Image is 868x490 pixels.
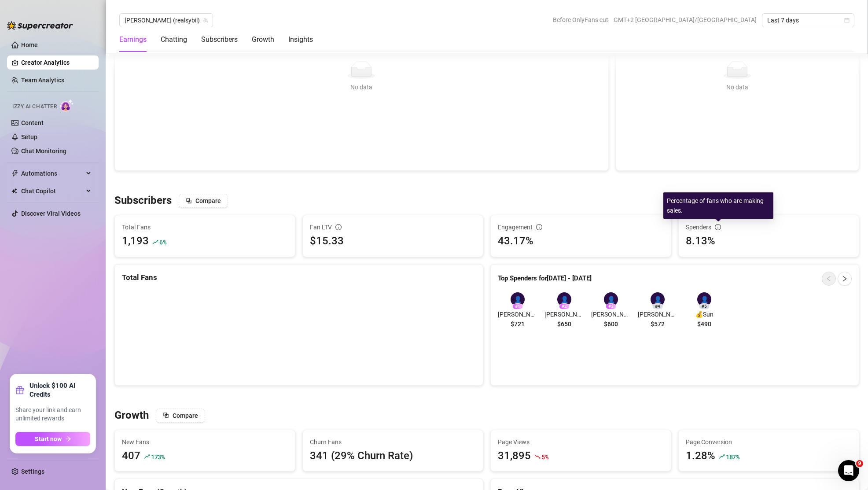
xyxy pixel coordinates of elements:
span: Churn Fans [310,437,476,447]
div: No data [125,82,598,92]
span: $490 [697,319,711,329]
div: 8.13% [686,233,852,250]
div: # 4 [652,303,663,309]
div: 👤 [557,292,571,306]
span: $650 [557,319,571,329]
span: Share your link and earn unlimited rewards [15,406,90,423]
span: $572 [651,319,665,329]
span: calendar [844,18,850,23]
span: Page Conversion [686,437,852,447]
span: Total Fans [122,222,288,232]
span: Chat Copilot [21,184,84,198]
div: # 1 [512,303,523,309]
span: Start now [35,435,62,442]
span: Automations [21,166,84,181]
span: Compare [195,197,221,204]
div: Engagement [498,222,664,232]
span: block [163,412,169,418]
a: Chat Monitoring [21,147,66,155]
h3: Subscribers [114,194,172,208]
a: Discover Viral Videos [21,210,81,217]
div: Total Fans [122,272,476,284]
strong: Unlock $100 AI Credits [29,381,90,399]
div: Subscribers [201,34,238,45]
span: gift [15,386,24,394]
div: # 5 [699,303,710,309]
span: $600 [604,319,618,329]
a: Content [21,119,44,126]
span: info-circle [335,224,342,230]
span: SYBIL (realsybil) [125,14,208,27]
span: 💰Sun [684,309,724,319]
span: New Fans [122,437,288,447]
img: Chat Copilot [11,188,17,194]
div: Percentage of fans who are making sales. [663,192,773,219]
div: 31,895 [498,448,531,464]
button: Start nowarrow-right [15,432,90,446]
span: GMT+2 [GEOGRAPHIC_DATA]/[GEOGRAPHIC_DATA] [614,13,757,26]
div: 341 (29% Churn Rate) [310,448,476,464]
div: Fan LTV [310,222,476,232]
div: Spenders [686,222,852,232]
span: arrow-right [65,436,71,442]
span: rise [152,239,158,245]
span: 173 % [151,453,165,461]
div: # 2 [559,303,570,309]
div: # 3 [606,303,616,309]
span: right [842,276,848,282]
div: $15.33 [310,233,476,250]
span: Compare [173,412,198,419]
div: Insights [288,34,313,45]
span: Izzy AI Chatter [12,103,57,111]
span: 5 % [541,453,548,461]
span: block [186,198,192,204]
span: [PERSON_NAME](РАСКРЫТЬ) [638,309,677,319]
div: No data [627,82,848,92]
div: Growth [252,34,274,45]
div: 407 [122,448,140,464]
div: Earnings [119,34,147,45]
div: Chatting [161,34,187,45]
span: info-circle [715,224,721,230]
a: Home [21,41,38,48]
h3: Growth [114,409,149,423]
span: 9 [856,460,863,467]
div: 43.17% [498,233,664,250]
a: Team Analytics [21,77,64,84]
span: thunderbolt [11,170,18,177]
a: Creator Analytics [21,55,92,70]
div: 👤 [651,292,665,306]
div: 👤 [604,292,618,306]
span: $721 [511,319,525,329]
span: [PERSON_NAME](РАСКРЫТЬ) [498,309,537,319]
button: Compare [156,409,205,423]
div: 👤 [511,292,525,306]
article: Top Spenders for [DATE] - [DATE] [498,273,592,284]
img: AI Chatter [60,99,74,112]
span: rise [144,453,150,460]
span: 6 % [159,238,166,246]
div: 1.28% [686,448,715,464]
span: fall [534,453,541,460]
img: logo-BBDzfeDw.svg [7,21,73,30]
span: rise [719,453,725,460]
span: Before OnlyFans cut [553,13,608,26]
button: Compare [179,194,228,208]
div: 👤 [697,292,711,306]
span: [PERSON_NAME] [544,309,584,319]
iframe: Intercom live chat [838,460,859,481]
span: [PERSON_NAME] [591,309,631,319]
span: Page Views [498,437,664,447]
a: Setup [21,133,37,140]
a: Settings [21,468,44,475]
span: Last 7 days [767,14,849,27]
span: 187 % [726,453,739,461]
div: 1,193 [122,233,149,250]
span: team [203,18,208,23]
span: info-circle [536,224,542,230]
